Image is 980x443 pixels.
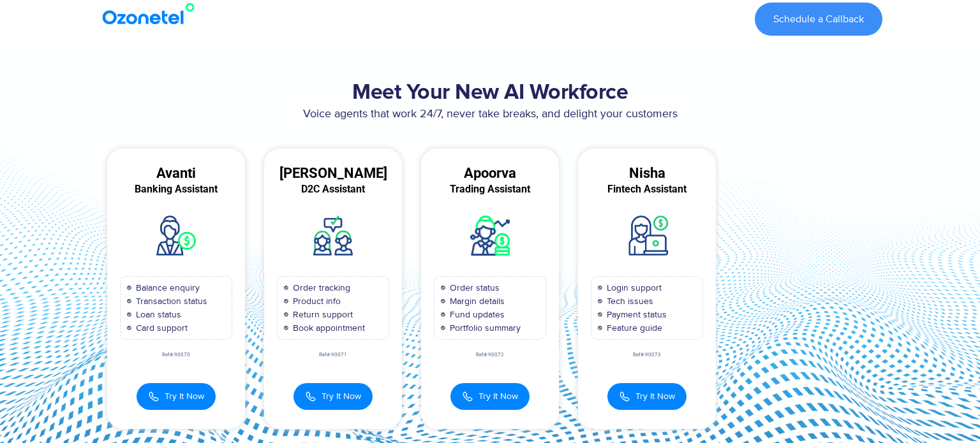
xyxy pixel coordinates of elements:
span: Card support [133,321,188,335]
img: Call Icon [148,389,160,403]
span: Try It Now [165,389,204,403]
span: Order status [447,281,500,294]
span: Portfolio summary [447,321,521,335]
span: Try It Now [322,389,361,403]
div: Fintech Assistant [578,184,716,195]
div: Ref#:90073 [578,352,716,358]
span: Book appointment [290,321,365,335]
button: Try It Now [137,383,216,410]
span: Balance enquiry [133,281,200,294]
span: Product info [290,294,341,308]
span: Payment status [604,308,667,321]
span: Order tracking [290,281,350,294]
div: [PERSON_NAME] [264,168,402,179]
div: Ref#:90070 [107,352,245,358]
span: Loan status [133,308,181,321]
span: Tech issues [604,294,653,308]
div: Avanti [107,168,245,179]
p: Voice agents that work 24/7, never take breaks, and delight your customers [98,106,882,123]
button: Try It Now [450,383,530,410]
img: Call Icon [305,389,316,403]
span: Fund updates [447,308,505,321]
img: Call Icon [462,389,473,403]
h2: Meet Your New AI Workforce [98,80,882,106]
img: Call Icon [619,389,630,403]
div: Apoorva [421,168,559,179]
span: Feature guide [604,321,662,335]
span: Transaction status [133,294,207,308]
div: D2C Assistant [264,184,402,195]
span: Margin details [447,294,505,308]
button: Try It Now [293,383,373,410]
span: Try It Now [635,389,675,403]
span: Schedule a Callback [773,14,864,24]
div: Trading Assistant [421,184,559,195]
span: Login support [604,281,662,294]
div: Banking Assistant [107,184,245,195]
button: Try It Now [607,383,687,410]
div: Ref#:90072 [421,352,559,358]
span: Try It Now [479,389,518,403]
div: Ref#:90071 [264,352,402,358]
a: Schedule a Callback [755,3,882,36]
div: Nisha [578,168,716,179]
span: Return support [290,308,353,321]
